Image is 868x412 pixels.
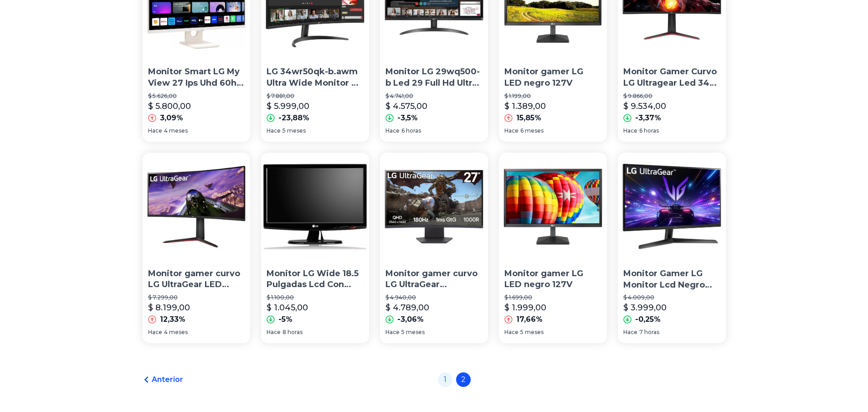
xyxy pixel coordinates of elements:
p: Monitor LG Wide 18.5 Pulgadas Lcd Con Base Y Cables [267,268,364,291]
p: $ 4.741,00 [385,93,483,100]
p: $ 5.626,00 [148,93,245,100]
span: Anterior [152,374,183,385]
span: 6 meses [520,127,544,134]
span: 5 meses [282,127,306,134]
img: Monitor gamer curvo LG UltraGear 27GS60QC-B LED negro 127V [380,153,488,261]
a: Monitor gamer curvo LG UltraGear LED negro 127VMonitor gamer curvo LG UltraGear LED negro 127V$ 7... [143,153,251,343]
p: $ 3.999,00 [623,301,667,314]
p: Monitor gamer curvo LG UltraGear LED negro 127V [148,268,245,291]
span: Hace [148,127,162,134]
span: 6 horas [401,127,421,134]
a: Anterior [143,374,183,385]
p: $ 1.045,00 [267,301,308,314]
p: -3,06% [397,314,424,325]
p: $ 9.866,00 [623,93,720,100]
p: -23,88% [278,113,309,124]
p: $ 4.940,00 [385,294,483,301]
span: Hace [623,127,637,134]
p: $ 1.199,00 [504,93,601,100]
p: -5% [278,314,293,325]
p: $ 1.699,00 [504,294,601,301]
span: 6 horas [639,127,659,134]
a: 1 [438,372,452,387]
p: Monitor Gamer Curvo LG Ultragear Led 34 Quad Hd Ultra Wide [623,66,720,89]
a: Monitor gamer LG LED negro 127VMonitor gamer LG LED negro 127V$ 1.699,00$ 1.999,0017,66%Hace5 meses [499,153,607,343]
img: Monitor LG Wide 18.5 Pulgadas Lcd Con Base Y Cables [261,153,369,261]
p: $ 4.789,00 [385,301,429,314]
span: 7 horas [639,329,659,336]
span: 5 meses [520,329,544,336]
p: $ 5.800,00 [148,100,191,113]
img: Monitor Gamer LG Monitor Lcd Negro 127v [618,153,726,261]
p: Monitor gamer LG LED negro 127V [504,66,601,89]
span: 5 meses [401,329,425,336]
a: Monitor Gamer LG Monitor Lcd Negro 127vMonitor Gamer LG Monitor Lcd Negro 127v$ 4.009,00$ 3.999,0... [618,153,726,343]
span: Hace [267,329,281,336]
p: 17,66% [516,314,543,325]
p: $ 1.389,00 [504,100,546,113]
span: Hace [385,329,400,336]
span: 4 meses [164,329,188,336]
a: Monitor gamer curvo LG UltraGear 27GS60QC-B LED negro 127VMonitor gamer curvo LG UltraGear 27GS60... [380,153,488,343]
span: 4 meses [164,127,188,134]
p: Monitor gamer LG LED negro 127V [504,268,601,291]
p: 15,85% [516,113,541,124]
span: Hace [385,127,400,134]
p: $ 4.575,00 [385,100,427,113]
p: Monitor gamer curvo LG UltraGear 27GS60QC-B LED negro 127V [385,268,483,291]
img: Monitor gamer LG LED negro 127V [499,153,607,261]
span: Hace [623,329,637,336]
p: $ 8.199,00 [148,301,190,314]
p: $ 1.100,00 [267,294,364,301]
p: -0,25% [635,314,661,325]
p: $ 7.299,00 [148,294,245,301]
p: $ 1.999,00 [504,301,546,314]
img: Monitor gamer curvo LG UltraGear LED negro 127V [143,153,251,261]
p: $ 9.534,00 [623,100,666,113]
p: -3,37% [635,113,661,124]
p: 3,09% [160,113,183,124]
p: $ 5.999,00 [267,100,309,113]
p: Monitor Smart LG My View 27 Ips Uhd 60hz [PERSON_NAME] 27sr73u [148,66,245,89]
span: 8 horas [282,329,303,336]
span: Hace [267,127,281,134]
p: -3,5% [397,113,418,124]
span: Hace [148,329,162,336]
p: $ 4.009,00 [623,294,720,301]
p: Monitor Gamer LG Monitor Lcd Negro 127v [623,268,720,291]
p: LG 34wr50qk-b.awm Ultra Wide Monitor 34 Hdr 10 [267,66,364,89]
span: Hace [504,127,519,134]
p: 12,33% [160,314,185,325]
span: Hace [504,329,519,336]
a: Monitor LG Wide 18.5 Pulgadas Lcd Con Base Y Cables Monitor LG Wide 18.5 Pulgadas Lcd Con Base Y ... [261,153,369,343]
p: Monitor LG 29wq500-b Led 29 Full Hd Ultra Wide Freesync [385,66,483,89]
p: $ 7.881,00 [267,93,364,100]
